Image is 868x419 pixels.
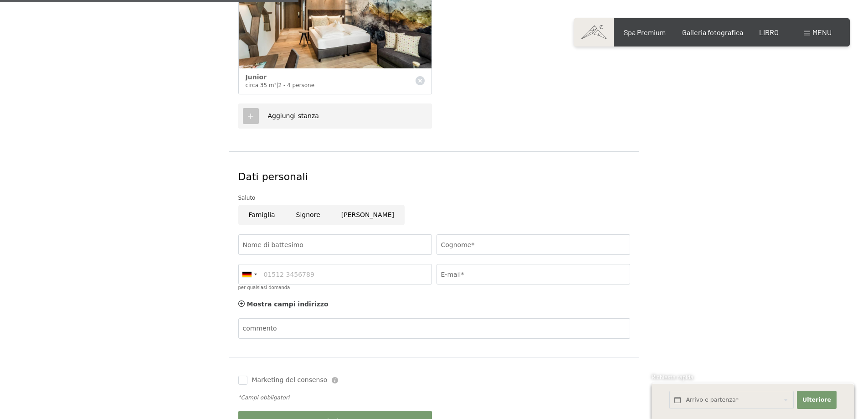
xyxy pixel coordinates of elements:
font: *Campi obbligatori [238,394,290,401]
font: per qualsiasi domanda [238,285,290,290]
font: Dati personali [238,171,308,182]
font: Ulteriore [802,396,831,403]
a: LIBRO [759,28,779,36]
font: circa 35 m² [246,82,277,88]
font: Marketing del consenso [252,376,328,383]
font: Junior [246,73,267,81]
input: 01512 3456789 [238,264,432,285]
div: Germania (Germania): +49 [239,264,260,284]
font: Saluto [238,195,256,201]
a: Galleria fotografica [682,28,743,36]
a: Spa Premium [624,28,666,36]
font: Mostra campi indirizzo [247,300,329,308]
font: 2 - 4 persone [278,82,315,88]
font: Aggiungi stanza [268,112,319,119]
button: Ulteriore [797,391,836,409]
font: menu [812,28,832,36]
font: Richiesta rapida [652,373,693,381]
font: | [276,82,278,88]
